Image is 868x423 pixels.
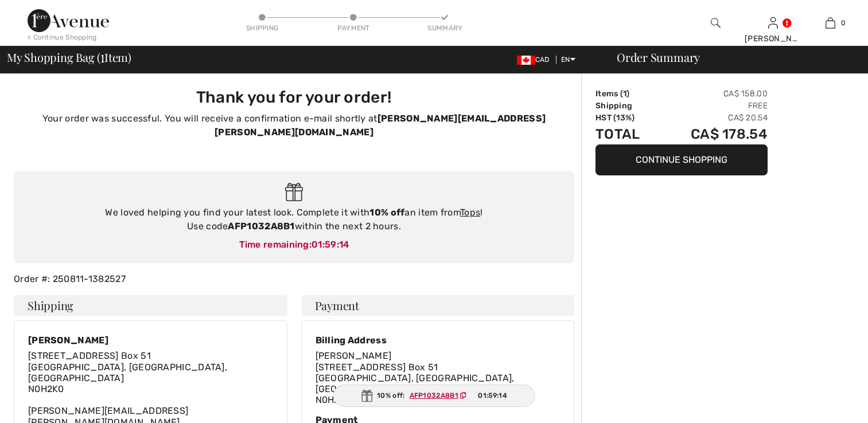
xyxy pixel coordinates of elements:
img: 1ère Avenue [28,9,109,32]
div: [PERSON_NAME] [28,335,273,346]
td: CA$ 178.54 [659,124,768,144]
a: Tops [460,207,480,218]
span: 01:59:14 [312,239,349,250]
span: [PERSON_NAME] [316,350,392,361]
span: [STREET_ADDRESS] Box 51 [GEOGRAPHIC_DATA], [GEOGRAPHIC_DATA], [GEOGRAPHIC_DATA] N0H2K0 [316,362,515,406]
td: Total [595,124,659,144]
h3: Thank you for your order! [21,88,567,107]
span: My Shopping Bag ( Item) [7,52,131,63]
div: Time remaining: [25,238,563,252]
img: search the website [711,16,721,30]
div: < Continue Shopping [28,32,97,42]
span: 1 [100,49,104,64]
td: HST (13%) [595,112,659,124]
h4: Shipping [14,295,287,316]
strong: [PERSON_NAME][EMAIL_ADDRESS][PERSON_NAME][DOMAIN_NAME] [215,113,546,138]
a: 0 [802,16,858,30]
div: [PERSON_NAME] [745,33,801,45]
button: Continue Shopping [595,144,768,175]
img: My Info [768,16,778,30]
span: EN [561,56,575,64]
div: We loved helping you find your latest look. Complete it with an item from ! Use code within the n... [25,206,563,233]
td: CA$ 20.54 [659,112,768,124]
span: 01:59:14 [478,390,507,401]
span: 0 [841,18,846,28]
td: Shipping [595,100,659,112]
img: My Bag [826,16,835,30]
img: Gift.svg [285,183,303,202]
div: Billing Address [316,335,560,346]
div: 10% off: [333,385,535,407]
p: Your order was successful. You will receive a confirmation e-mail shortly at [21,112,567,139]
div: Payment [336,23,371,33]
div: Shipping [245,23,279,33]
img: Canadian Dollar [517,56,535,65]
img: Gift.svg [361,390,372,402]
div: Order #: 250811-1382527 [7,272,581,286]
td: Free [659,100,768,112]
span: CAD [517,56,554,64]
div: Summary [427,23,462,33]
span: 1 [623,89,626,99]
h4: Payment [301,295,575,316]
td: CA$ 158.00 [659,88,768,100]
div: Order Summary [603,52,861,63]
strong: AFP1032A8B1 [228,221,294,232]
strong: 10% off [369,207,404,218]
ins: AFP1032A8B1 [410,391,458,399]
span: [STREET_ADDRESS] Box 51 [GEOGRAPHIC_DATA], [GEOGRAPHIC_DATA], [GEOGRAPHIC_DATA] N0H2K0 [28,350,227,394]
td: Items ( ) [595,88,659,100]
a: Sign In [768,17,778,28]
